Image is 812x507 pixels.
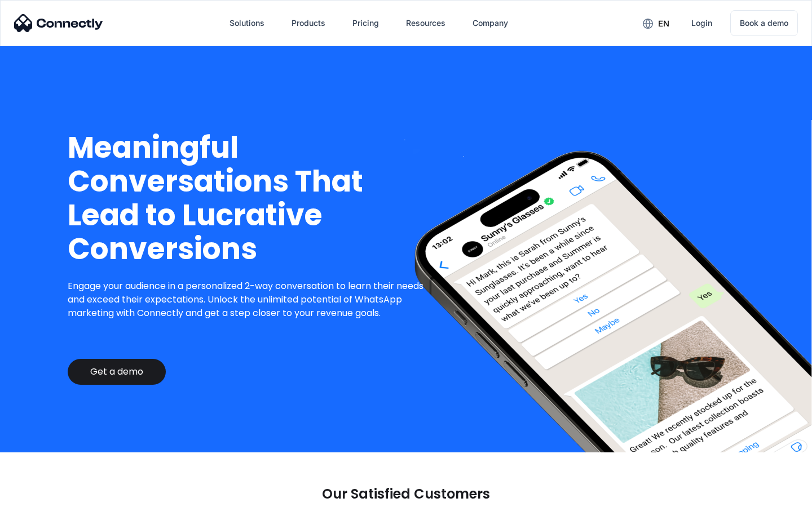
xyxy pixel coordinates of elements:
aside: Language selected: English [11,487,68,503]
div: Solutions [230,15,264,31]
a: Book a demo [730,10,798,36]
div: Products [292,15,325,31]
p: Our Satisfied Customers [322,486,490,502]
a: Get a demo [68,359,166,385]
div: Get a demo [90,366,143,377]
img: Connectly Logo [14,14,103,32]
div: en [658,16,669,32]
h1: Meaningful Conversations That Lead to Lucrative Conversions [68,131,433,266]
div: Login [691,15,712,31]
ul: Language list [23,487,68,503]
div: Resources [406,15,445,31]
a: Login [682,10,721,37]
div: Company [473,15,508,31]
div: Pricing [352,15,379,31]
p: Engage your audience in a personalized 2-way conversation to learn their needs and exceed their e... [68,279,433,320]
a: Pricing [343,10,388,37]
